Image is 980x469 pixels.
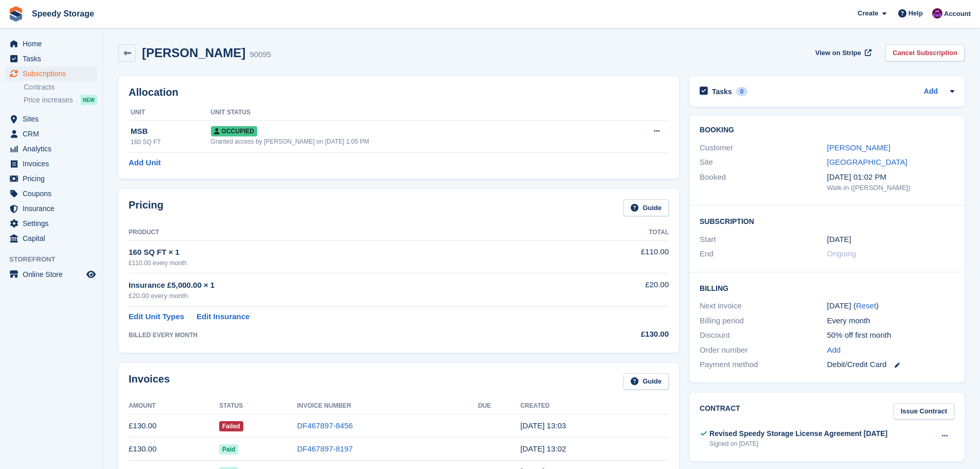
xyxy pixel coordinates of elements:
[5,231,97,246] a: menu
[23,171,84,186] span: Pricing
[567,328,669,340] div: £130.00
[944,9,971,19] span: Account
[700,283,954,293] h2: Billing
[567,273,669,307] td: £20.00
[129,86,669,98] h2: Allocation
[700,315,827,327] div: Billing period
[9,254,102,265] span: Storefront
[129,311,184,323] a: Edit Unit Types
[24,95,73,105] span: Price increases
[129,157,161,169] a: Add Unit
[5,66,97,81] a: menu
[5,37,97,51] a: menu
[297,398,478,414] th: Invoice Number
[28,5,98,22] a: Speedy Storage
[129,291,567,301] div: £20.00 every month
[85,268,97,281] a: Preview store
[932,8,942,19] img: Dan Jackson
[5,171,97,186] a: menu
[700,171,827,193] div: Booked
[24,94,97,106] a: Price increases NEW
[520,444,566,453] time: 2025-07-10 12:02:58 UTC
[827,171,954,183] div: [DATE] 01:02 PM
[23,186,84,201] span: Coupons
[219,398,297,414] th: Status
[908,8,923,19] span: Help
[5,201,97,216] a: menu
[520,421,566,430] time: 2025-08-10 12:03:05 UTC
[827,158,907,166] a: [GEOGRAPHIC_DATA]
[129,438,219,461] td: £130.00
[129,373,170,390] h2: Invoices
[894,403,954,420] a: Issue Contract
[23,142,84,156] span: Analytics
[700,216,954,226] h2: Subscription
[129,414,219,438] td: £130.00
[700,157,827,168] div: Site
[297,444,352,453] a: DF467897-8197
[478,398,520,414] th: Due
[815,48,861,58] span: View on Stripe
[23,112,84,126] span: Sites
[700,126,954,134] h2: Booking
[700,234,827,246] div: Start
[827,249,857,258] span: Ongoing
[924,86,938,98] a: Add
[700,329,827,341] div: Discount
[131,137,211,147] div: 160 SQ FT
[211,126,257,136] span: Occupied
[23,51,84,66] span: Tasks
[23,267,84,282] span: Online Store
[5,51,97,66] a: menu
[5,157,97,171] a: menu
[709,439,887,448] div: Signed on [DATE]
[297,421,352,430] a: DF467897-8456
[885,44,965,61] a: Cancel Subscription
[129,331,567,340] div: BILLED EVERY MONTH
[700,300,827,312] div: Next invoice
[5,142,97,156] a: menu
[827,143,890,152] a: [PERSON_NAME]
[858,8,878,19] span: Create
[520,398,669,414] th: Created
[142,46,245,60] h2: [PERSON_NAME]
[700,248,827,260] div: End
[712,87,732,96] h2: Tasks
[5,127,97,141] a: menu
[700,142,827,154] div: Customer
[23,216,84,231] span: Settings
[219,444,238,455] span: Paid
[129,105,211,121] th: Unit
[129,398,219,414] th: Amount
[709,428,887,439] div: Revised Speedy Storage License Agreement [DATE]
[250,49,271,61] div: 90095
[23,157,84,171] span: Invoices
[129,199,164,216] h2: Pricing
[827,359,954,371] div: Debit/Credit Card
[700,359,827,371] div: Payment method
[129,247,567,258] div: 160 SQ FT × 1
[827,344,841,356] a: Add
[827,315,954,327] div: Every month
[623,199,669,216] a: Guide
[24,82,97,92] a: Contracts
[197,311,250,323] a: Edit Insurance
[8,6,24,22] img: stora-icon-8386f47178a22dfd0bd8f6a31ec36ba5ce8667c1dd55bd0f319d3a0aa187defe.svg
[827,329,954,341] div: 50% off first month
[23,231,84,246] span: Capital
[129,224,567,241] th: Product
[23,201,84,216] span: Insurance
[5,186,97,201] a: menu
[5,267,97,282] a: menu
[700,403,740,420] h2: Contract
[5,112,97,126] a: menu
[827,234,851,246] time: 2025-06-10 00:00:00 UTC
[827,300,954,312] div: [DATE] ( )
[623,373,669,390] a: Guide
[219,421,243,431] span: Failed
[736,87,748,96] div: 0
[567,224,669,241] th: Total
[80,95,97,105] div: NEW
[211,105,614,121] th: Unit Status
[23,66,84,81] span: Subscriptions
